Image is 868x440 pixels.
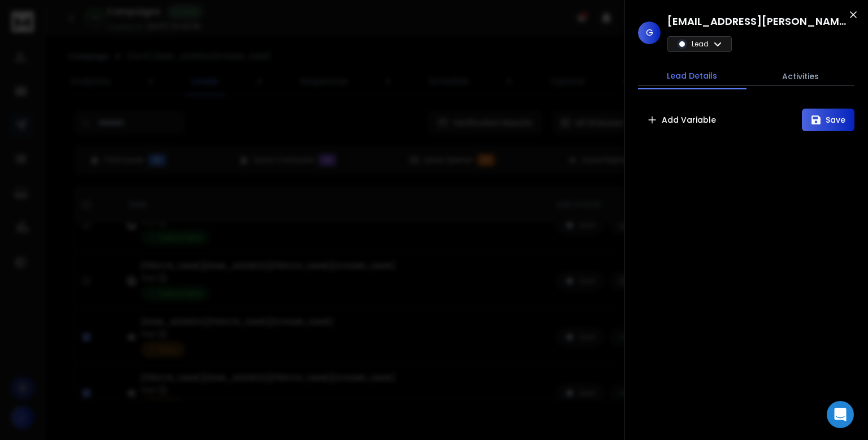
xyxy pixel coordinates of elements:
[638,109,725,131] button: Add Variable
[692,40,709,49] p: Lead
[802,109,854,131] button: Save
[667,14,848,29] h1: [EMAIL_ADDRESS][PERSON_NAME][DOMAIN_NAME]
[747,64,855,89] button: Activities
[638,21,661,44] span: G
[638,63,747,89] button: Lead Details
[827,401,854,428] div: Open Intercom Messenger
